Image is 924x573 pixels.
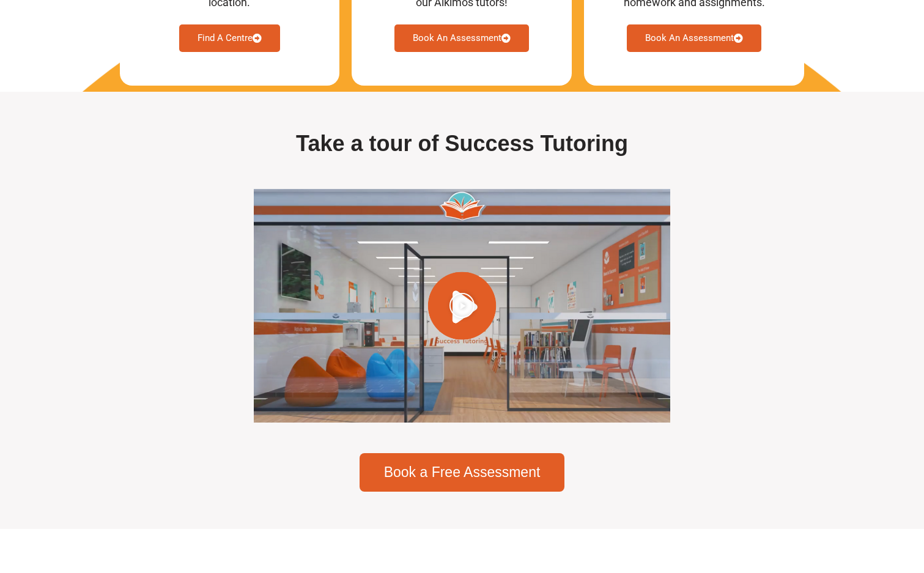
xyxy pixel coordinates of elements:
[394,24,529,52] a: Book An Assessment
[384,465,541,479] span: Book a Free Assessment
[179,24,280,52] a: Find A Centre
[360,453,565,492] a: Book a Free Assessment
[152,130,772,158] h2: Take a tour of Success Tutoring
[714,435,924,573] iframe: Chat Widget
[627,24,761,52] a: Book An Assessment
[449,291,475,320] div: Play Video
